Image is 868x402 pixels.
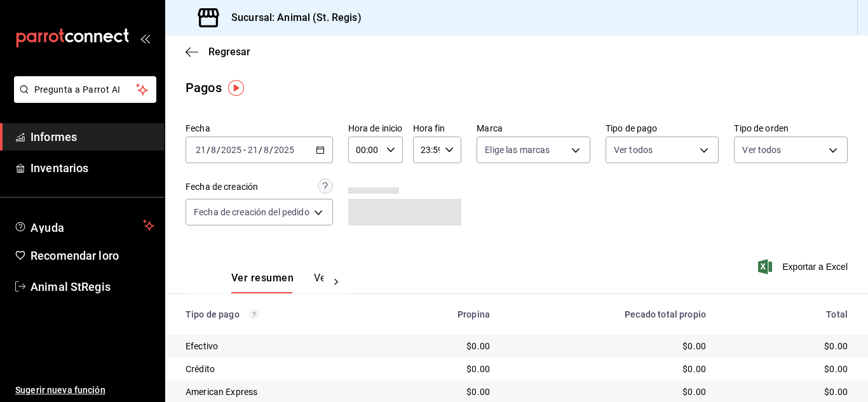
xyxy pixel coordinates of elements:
[273,145,295,155] input: ----
[186,309,240,319] font: Tipo de pago
[220,145,242,155] input: ----
[413,123,445,133] font: Hora fin
[31,130,77,144] font: Informes
[742,145,781,155] font: Ver todos
[682,387,706,397] font: $0.00
[606,123,658,133] font: Tipo de pago
[458,309,490,319] font: Propina
[734,123,789,133] font: Tipo de orden
[826,309,848,319] font: Total
[208,46,250,58] font: Regresar
[259,145,262,155] font: /
[195,145,207,155] input: --
[782,262,848,272] font: Exportar a Excel
[614,145,653,155] font: Ver todos
[348,123,403,133] font: Hora de inicio
[186,123,210,133] font: Fecha
[231,272,294,284] font: Ver resumen
[186,46,250,58] button: Regresar
[210,145,217,155] input: --
[682,364,706,374] font: $0.00
[34,84,121,95] font: Pregunta a Parrot AI
[466,364,490,374] font: $0.00
[186,364,215,374] font: Crédito
[31,249,119,262] font: Recomendar loro
[231,11,362,23] font: Sucursal: Animal (St. Regis)
[217,145,220,155] font: /
[243,145,246,155] font: -
[186,341,218,351] font: Efectivo
[186,387,257,397] font: American Express
[231,271,323,293] div: pestañas de navegación
[824,364,848,374] font: $0.00
[625,309,706,319] font: Pecado total propio
[682,341,706,351] font: $0.00
[824,341,848,351] font: $0.00
[31,221,65,234] font: Ayuda
[466,387,490,397] font: $0.00
[207,145,210,155] font: /
[31,161,88,175] font: Inventarios
[314,272,362,284] font: Ver pagos
[824,387,848,397] font: $0.00
[761,259,848,274] button: Exportar a Excel
[31,280,111,293] font: Animal StRegis
[15,385,105,395] font: Sugerir nueva función
[140,33,150,43] button: abrir_cajón_menú
[466,341,490,351] font: $0.00
[9,92,156,105] a: Pregunta a Parrot AI
[269,145,273,155] font: /
[194,207,309,217] font: Fecha de creación del pedido
[228,80,244,96] img: Marcador de información sobre herramientas
[263,145,269,155] input: --
[186,80,222,95] font: Pagos
[477,123,503,133] font: Marca
[186,182,258,192] font: Fecha de creación
[485,145,550,155] font: Elige las marcas
[250,310,259,319] svg: Los pagos realizados con Pay y otras terminales son montos brutos.
[14,76,156,103] button: Pregunta a Parrot AI
[247,145,259,155] input: --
